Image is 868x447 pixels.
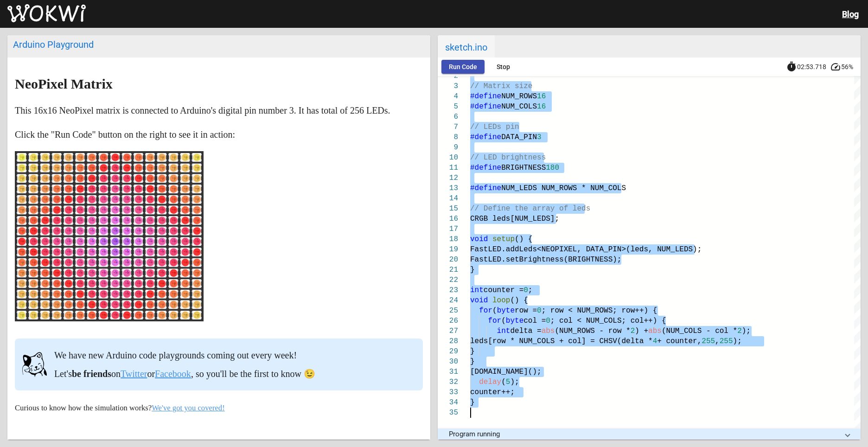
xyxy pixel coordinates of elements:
[653,337,657,345] span: 4
[542,327,555,335] span: abs
[13,39,425,50] div: Arduino Playground
[438,183,458,193] div: 13
[733,337,742,345] span: );
[449,430,838,438] mat-panel-title: Program running
[470,255,621,264] span: FastLED.setBrightness(BRIGHTNESS);
[631,327,635,335] span: 2
[555,327,630,335] span: (NUM_ROWS - row *
[438,81,458,91] div: 3
[470,123,519,131] span: // LEDs pin
[470,235,488,243] span: void
[470,204,590,213] span: // Define the array of leds
[515,307,537,315] span: row =
[438,336,458,346] div: 28
[497,307,515,315] span: byte
[662,327,737,335] span: (NUM_COLS - col *
[438,214,458,224] div: 16
[479,307,492,315] span: for
[742,327,751,335] span: );
[72,369,111,379] strong: be friends
[546,317,550,325] span: 0
[438,346,458,357] div: 29
[479,378,501,386] span: delay
[501,317,506,325] span: (
[842,9,859,19] a: Blog
[497,327,511,335] span: int
[546,164,559,172] span: 180
[449,63,477,70] span: Run Code
[501,378,506,386] span: (
[506,378,511,386] span: 5
[438,173,458,183] div: 12
[657,337,702,345] span: + counter,
[438,193,458,204] div: 14
[715,337,720,345] span: ,
[438,397,458,408] div: 34
[7,4,86,23] img: Wokwi
[488,317,501,325] span: for
[438,142,458,153] div: 9
[492,307,497,315] span: (
[438,367,458,377] div: 31
[15,127,423,142] p: Click the "Run Code" button on the right to see it in action:
[501,164,546,172] span: BRIGHTNESS
[501,102,537,111] span: NUM_COLS
[470,388,515,396] span: counter++;
[15,103,423,118] p: This 16x16 NeoPixel matrix is connected to Arduino's digital pin number 3. It has total of 256 LEDs.
[155,369,191,379] a: Facebook
[492,235,515,243] span: setup
[470,398,475,407] span: }
[510,296,528,305] span: () {
[830,61,841,72] mat-icon: speed
[438,122,458,132] div: 7
[438,285,458,295] div: 23
[492,296,510,305] span: loop
[438,326,458,336] div: 27
[438,275,458,285] div: 22
[438,408,458,418] div: 35
[438,35,495,57] span: sketch.ino
[635,327,648,335] span: ) +
[470,266,475,274] span: }
[22,346,47,383] img: cat.svg
[438,265,458,275] div: 21
[438,91,458,102] div: 4
[506,317,523,325] span: byte
[121,369,147,379] a: Twitter
[470,102,501,111] span: #define
[470,358,475,366] span: }
[54,346,315,383] div: We have new Arduino code playgrounds coming out every week! Let's on or , so you'll be the first ...
[737,327,742,335] span: 2
[438,295,458,306] div: 24
[510,378,519,386] span: );
[648,327,662,335] span: abs
[470,296,488,305] span: void
[510,327,541,335] span: delta =
[484,286,523,294] span: counter =
[470,215,559,223] span: CRGB leds[NUM_LEDS];
[438,316,458,326] div: 26
[15,403,225,412] small: Curious to know how the simulation works?
[438,357,458,367] div: 30
[438,112,458,122] div: 6
[523,286,528,294] span: 0
[501,184,626,192] span: NUM_LEDS NUM_ROWS * NUM_COLS
[152,403,225,412] a: We've got you covered!
[438,234,458,244] div: 18
[470,286,484,294] span: int
[537,102,546,111] span: 16
[438,428,861,440] mat-expansion-panel-header: Program running
[720,337,733,345] span: 255
[438,102,458,112] div: 5
[470,245,684,254] span: FastLED.addLeds<NEOPIXEL, DATA_PIN>(leds, NUM_LE
[438,244,458,255] div: 19
[684,245,702,254] span: DS);
[438,132,458,142] div: 8
[438,306,458,316] div: 25
[841,64,861,70] span: 56%
[15,77,423,91] h2: NeoPixel Matrix
[786,61,797,72] mat-icon: timer
[470,133,501,141] span: #define
[438,387,458,397] div: 33
[470,337,653,345] span: leds[row * NUM_COLS + col] = CHSV(delta *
